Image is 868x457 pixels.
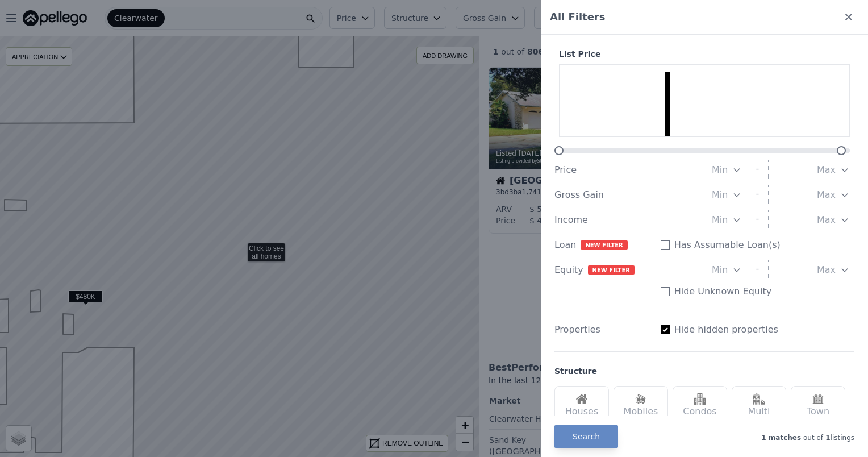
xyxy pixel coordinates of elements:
[661,185,747,205] button: Min
[791,386,845,423] div: Town
[673,386,727,423] div: Condos
[618,431,854,442] div: out of listings
[554,263,652,277] div: Equity
[661,260,747,280] button: Min
[712,213,728,227] span: Min
[614,386,668,423] div: Mobiles
[817,188,836,202] span: Max
[661,210,747,230] button: Min
[768,160,854,180] button: Max
[554,365,597,377] div: Structure
[812,393,824,405] img: Town
[554,188,652,202] div: Gross Gain
[554,238,652,252] div: Loan
[756,260,759,280] div: -
[712,263,728,277] span: Min
[588,265,635,275] span: NEW FILTER
[768,185,854,205] button: Max
[674,323,778,336] label: Hide hidden properties
[674,285,772,298] label: Hide Unknown Equity
[635,393,646,405] img: Mobiles
[661,160,747,180] button: Min
[554,48,854,60] div: List Price
[554,213,652,227] div: Income
[554,163,652,177] div: Price
[581,240,627,250] span: NEW FILTER
[768,260,854,280] button: Max
[554,323,652,336] div: Properties
[817,163,836,177] span: Max
[817,213,836,227] span: Max
[674,238,781,252] label: Has Assumable Loan(s)
[761,434,801,442] span: 1 matches
[823,434,831,442] span: 1
[550,9,606,25] span: All Filters
[576,393,587,405] img: Houses
[756,210,759,230] div: -
[554,425,618,448] button: Search
[753,393,765,405] img: Multi
[756,160,759,180] div: -
[756,185,759,205] div: -
[712,163,728,177] span: Min
[732,386,786,423] div: Multi
[694,393,706,405] img: Condos
[817,263,836,277] span: Max
[554,386,609,423] div: Houses
[712,188,728,202] span: Min
[768,210,854,230] button: Max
